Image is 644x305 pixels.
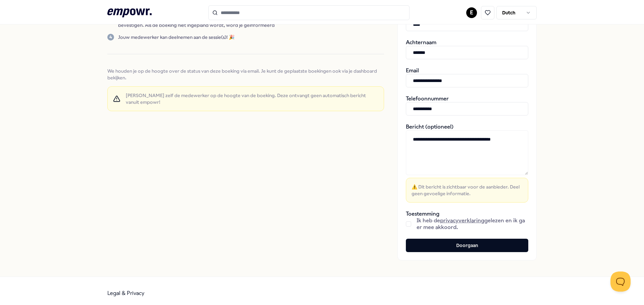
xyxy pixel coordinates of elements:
[107,290,145,296] a: Legal & Privacy
[107,34,114,41] div: 4
[208,5,410,20] input: Search for products, categories or subcategories
[406,39,528,59] div: Achternaam
[406,124,528,203] div: Bericht (optioneel)
[126,92,378,105] span: [PERSON_NAME] zelf de medewerker op de hoogte van de boeking. Deze ontvangt geen automatisch beri...
[417,217,528,231] span: Ik heb de gelezen en ik ga er mee akkoord.
[440,217,484,224] a: privacyverklaring
[406,239,528,252] button: Doorgaan
[406,95,528,116] div: Telefoonnummer
[412,183,523,197] span: ⚠️ Dit bericht is zichtbaar voor de aanbieder. Deel geen gevoelige informatie.
[406,211,528,231] div: Toestemming
[118,34,234,41] p: Jouw medewerker kan deelnemen aan de sessie(s)! 🎉
[406,67,528,87] div: Email
[466,7,477,18] button: E
[610,272,631,292] iframe: Help Scout Beacon - Open
[107,68,384,81] span: We houden je op de hoogte over de status van deze boeking via email. Je kunt de geplaatste boekin...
